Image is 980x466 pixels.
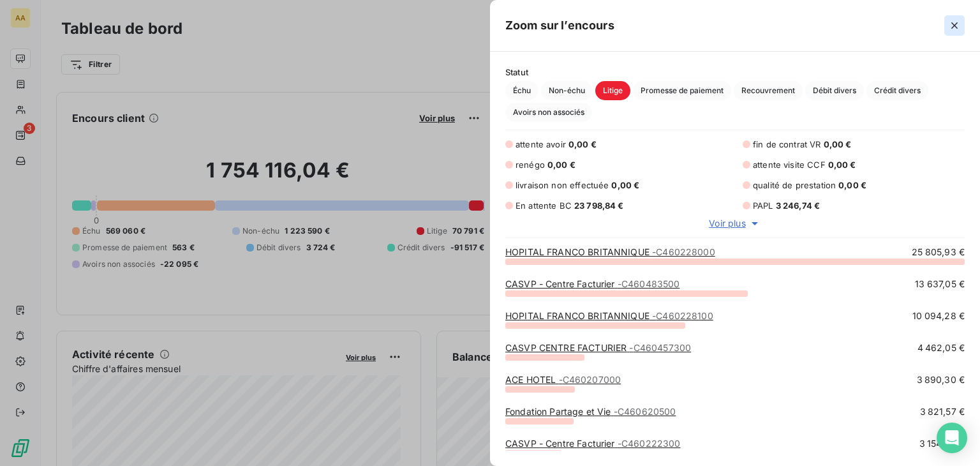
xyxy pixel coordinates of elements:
[505,438,680,449] a: CASVP - Centre Facturier
[505,342,691,353] a: CASVP CENTRE FACTURIER
[838,180,866,190] span: 0,00 €
[917,373,965,386] span: 3 890,30 €
[629,342,691,353] span: - C460457300
[568,139,597,149] span: 0,00 €
[547,160,575,170] span: 0,00 €
[912,310,965,322] span: 10 094,28 €
[937,423,967,453] div: Open Intercom Messenger
[753,160,826,170] span: attente visite CCF
[505,246,715,257] a: HOPITAL FRANCO BRITANNIQUE
[505,103,592,122] button: Avoirs non associés
[919,437,965,450] span: 3 154,03 €
[618,438,681,449] span: - C460222300
[652,246,715,257] span: - C460228000
[753,180,836,190] span: qualité de prestation
[595,81,630,100] button: Litige
[490,246,980,451] div: grid
[734,81,803,100] button: Recouvrement
[516,200,572,211] span: En attente BC
[866,81,928,100] button: Crédit divers
[505,374,621,385] a: ACE HOTEL
[633,81,731,100] button: Promesse de paiement
[828,160,856,170] span: 0,00 €
[505,310,713,321] a: HOPITAL FRANCO BRITANNIQUE
[611,180,639,190] span: 0,00 €
[559,374,621,385] span: - C460207000
[516,180,609,190] span: livraison non effectuée
[505,17,614,34] h5: Zoom sur l’encours
[824,139,852,149] span: 0,00 €
[805,81,864,100] button: Débit divers
[753,200,773,211] span: PAPL
[652,310,713,321] span: - C460228100
[614,406,676,417] span: - C460620500
[516,139,566,149] span: attente avoir
[505,406,676,417] a: Fondation Partage et Vie
[505,81,538,100] button: Échu
[709,217,745,230] span: Voir plus
[574,200,624,211] span: 23 798,84 €
[516,160,545,170] span: renégo
[920,405,965,418] span: 3 821,57 €
[505,278,679,289] a: CASVP - Centre Facturier
[776,200,820,211] span: 3 246,74 €
[912,246,965,259] span: 25 805,93 €
[753,139,821,149] span: fin de contrat VR
[618,278,680,289] span: - C460483500
[915,278,965,290] span: 13 637,05 €
[541,81,593,100] button: Non-échu
[917,342,965,354] span: 4 462,05 €
[505,67,965,77] span: Statut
